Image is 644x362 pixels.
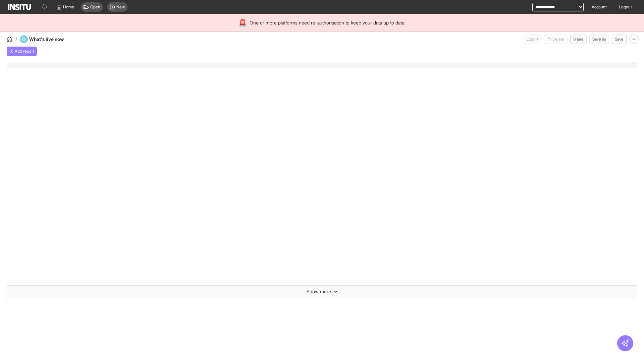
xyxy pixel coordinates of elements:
[238,18,247,27] div: 🚨
[7,47,37,56] button: Add report
[63,4,74,10] span: Home
[29,36,82,43] h4: What's live now
[544,35,568,44] button: Delete
[524,35,541,44] button: Export
[20,35,82,43] div: What's live now
[7,47,37,56] div: Add a report to get started
[116,4,125,10] span: New
[524,35,541,44] span: Can currently only export from Insights reports.
[5,35,17,43] button: /
[544,35,568,44] span: You cannot delete a preset report.
[7,286,637,298] button: Show more
[307,288,331,295] span: Show more
[250,19,406,26] span: One or more platforms need re-authorisation to keep your data up to date.
[589,35,609,44] button: Save as
[15,49,34,54] span: Add report
[570,35,587,44] button: Share
[8,4,31,10] img: Logo
[612,35,627,44] button: Save
[90,4,100,10] span: Open
[15,36,17,43] span: /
